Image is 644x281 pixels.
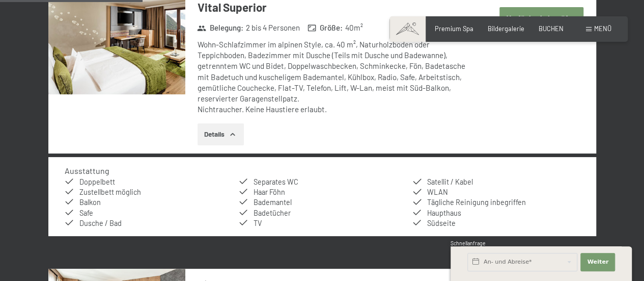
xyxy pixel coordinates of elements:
[427,208,461,217] span: Haupthaus
[79,218,122,227] span: Dusche / Bad
[451,240,486,246] span: Schnellanfrage
[79,177,115,186] span: Doppelbett
[79,197,101,206] span: Balkon
[594,24,611,33] span: Menü
[307,22,343,33] strong: Größe :
[79,187,141,196] span: Zustellbett möglich
[580,253,615,271] button: Weiter
[435,24,473,33] a: Premium Spa
[253,177,298,186] span: Separates WC
[65,166,109,175] h4: Ausstattung
[488,24,524,33] a: Bildergalerie
[79,208,93,217] span: Safe
[198,39,473,115] div: Wohn-Schlafzimmer im alpinen Style, ca. 40 m², Naturholzboden oder Teppichboden, Badezimmer mit D...
[539,24,564,33] a: BUCHEN
[198,123,244,146] button: Details
[345,22,363,33] span: 40 m²
[253,197,291,206] span: Bademantel
[427,177,473,186] span: Satellit / Kabel
[427,218,456,227] span: Südseite
[587,258,608,266] span: Weiter
[253,187,285,196] span: Haar Föhn
[253,208,290,217] span: Badetücher
[427,187,448,196] span: WLAN
[245,22,299,33] span: 2 bis 4 Personen
[427,197,526,206] span: Tägliche Reinigung inbegriffen
[197,22,243,33] strong: Belegung :
[253,218,261,227] span: TV
[499,7,584,31] button: Verfügbarkeit prüfen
